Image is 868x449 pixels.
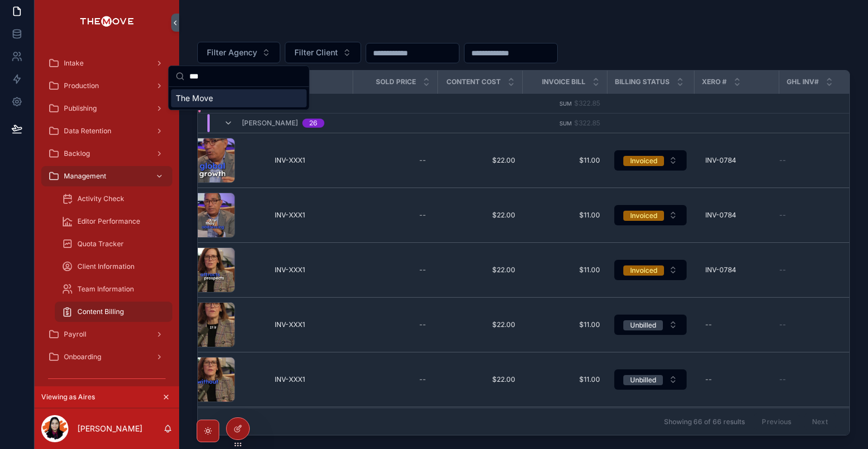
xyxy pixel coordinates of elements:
a: INV-XXX1 [275,375,346,384]
a: Backlog [41,143,172,164]
span: $11.00 [529,265,600,274]
a: -- [779,265,850,274]
span: $322.85 [574,119,600,127]
div: -- [419,211,426,220]
span: Showing 66 of 66 results [664,417,745,426]
a: Onboarding [41,347,172,367]
span: -- [779,265,786,274]
div: -- [419,320,426,329]
span: INV-XXX1 [275,156,305,165]
a: Activity Check [55,189,172,209]
span: INV-0784 [705,211,736,220]
a: INV-0784 [701,261,772,279]
a: $11.00 [529,211,600,220]
button: Select Button [197,42,280,63]
div: Unbilled [630,375,656,385]
a: $11.00 [529,375,600,384]
div: -- [419,265,426,274]
div: -- [705,320,712,329]
button: Select Button [614,150,687,171]
span: Content Cost [446,77,501,86]
a: -- [359,261,431,279]
button: Select Button [614,369,687,390]
a: INV-0784 [701,151,772,169]
span: Activity Check [77,194,124,203]
span: -- [779,320,786,329]
a: -- [779,156,850,165]
span: [PERSON_NAME] [242,119,298,128]
span: Production [64,81,99,90]
small: Sum [559,101,572,107]
span: INV-0784 [705,156,736,165]
a: Editor Performance [55,211,172,232]
a: Team Information [55,279,172,299]
a: Select Button [614,314,687,335]
span: -- [779,375,786,384]
a: -- [359,370,431,389]
span: Quota Tracker [77,239,124,249]
a: Quota Tracker [55,234,172,254]
a: -- [779,320,850,329]
span: The Move [176,93,213,104]
a: $22.00 [444,265,515,274]
a: $22.00 [444,156,515,165]
button: Select Button [614,205,687,225]
a: INV-XXX1 [275,320,346,329]
a: -- [779,375,850,384]
a: Management [41,166,172,186]
a: -- [701,316,772,334]
span: Content Billing [77,307,124,316]
a: $11.00 [529,320,600,329]
a: Select Button [614,150,687,171]
a: $11.00 [529,156,600,165]
span: INV-0784 [705,265,736,274]
span: Payroll [64,330,86,339]
span: -- [779,156,786,165]
span: Sold Price [376,77,416,86]
a: -- [359,316,431,334]
span: Data Retention [64,127,111,136]
div: Invoiced [630,265,657,276]
span: $322.85 [574,99,600,107]
div: -- [419,375,426,384]
a: -- [359,206,431,224]
span: INV-XXX1 [275,375,305,384]
a: -- [701,370,772,389]
a: $22.00 [444,375,515,384]
a: Intake [41,53,172,73]
span: INV-XXX1 [275,211,305,220]
a: -- [779,211,850,220]
div: Suggestions [169,87,309,110]
div: Invoiced [630,211,657,221]
a: Production [41,76,172,96]
span: Backlog [64,149,90,158]
a: INV-XXX1 [275,156,346,165]
a: Client Information [55,256,172,277]
a: Publishing [41,98,172,119]
span: Intake [64,59,84,68]
span: INV-XXX1 [275,265,305,274]
span: Invoice Bill [542,77,585,86]
span: Filter Agency [207,47,257,58]
div: Unbilled [630,320,656,330]
div: Invoiced [630,156,657,166]
a: $22.00 [444,320,515,329]
span: Client Information [77,262,134,271]
a: Data Retention [41,121,172,141]
a: Payroll [41,324,172,345]
span: Team Information [77,285,134,294]
div: -- [419,156,426,165]
span: Xero # [702,77,727,86]
button: Select Button [285,42,361,63]
a: Content Billing [55,302,172,322]
span: $22.00 [444,211,515,220]
span: INV-XXX1 [275,320,305,329]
